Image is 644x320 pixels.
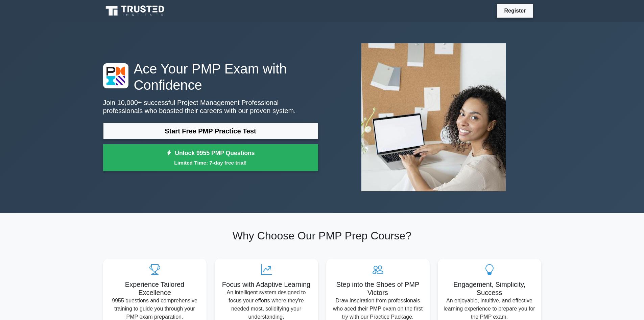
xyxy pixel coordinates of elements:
[103,99,318,115] p: Join 10,000+ successful Project Management Professional professionals who boosted their careers w...
[220,280,313,289] h5: Focus with Adaptive Learning
[103,61,318,93] h1: Ace Your PMP Exam with Confidence
[103,144,318,171] a: Unlock 9955 PMP QuestionsLimited Time: 7-day free trial!
[103,123,318,139] a: Start Free PMP Practice Test
[112,159,310,167] small: Limited Time: 7-day free trial!
[500,6,530,15] a: Register
[103,229,541,242] h2: Why Choose Our PMP Prep Course?
[332,280,424,297] h5: Step into the Shoes of PMP Victors
[109,280,201,297] h5: Experience Tailored Excellence
[443,280,536,297] h5: Engagement, Simplicity, Success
